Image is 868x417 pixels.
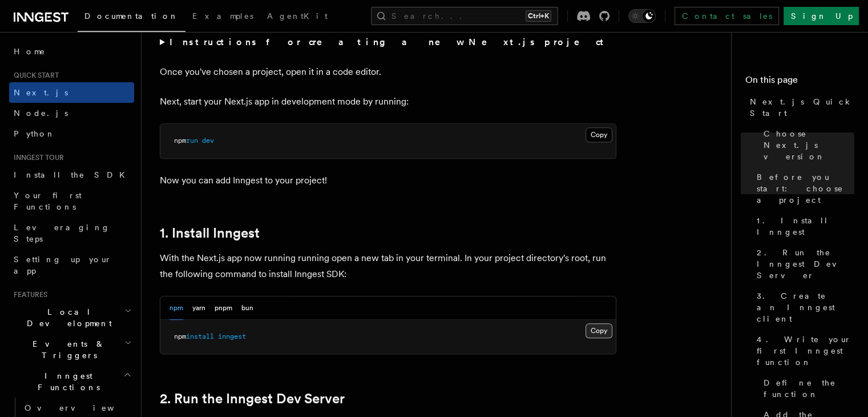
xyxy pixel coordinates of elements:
span: Quick start [9,71,59,80]
a: 1. Install Inngest [160,225,260,241]
span: Examples [192,11,253,21]
button: Local Development [9,302,134,334]
a: 4. Write your first Inngest function [752,329,854,372]
span: Next.js Quick Start [750,96,854,119]
a: Sign Up [784,7,859,25]
span: Leveraging Steps [14,223,110,243]
button: yarn [192,296,205,320]
span: Home [14,46,46,57]
span: Next.js [14,88,68,97]
button: Toggle dark mode [628,9,656,23]
span: Local Development [9,306,124,329]
a: Contact sales [675,7,779,25]
span: Node.js [14,109,68,118]
button: Copy [586,127,612,142]
a: Python [9,123,134,144]
span: 3. Create an Inngest client [757,290,854,324]
a: Next.js [9,82,134,103]
span: Python [14,129,55,138]
button: Search...Ctrl+K [371,7,558,25]
span: Install the SDK [14,170,132,179]
a: Choose Next.js version [759,123,854,167]
p: Once you've chosen a project, open it in a code editor. [160,64,616,80]
span: Choose Next.js version [764,128,854,162]
a: Setting up your app [9,249,134,281]
span: 1. Install Inngest [757,215,854,238]
p: Next, start your Next.js app in development mode by running: [160,94,616,110]
a: AgentKit [260,3,334,31]
strong: Instructions for creating a new Next.js project [169,37,608,47]
summary: Instructions for creating a new Next.js project [160,34,616,50]
a: Node.js [9,103,134,123]
a: Next.js Quick Start [745,91,854,123]
span: Inngest Functions [9,370,123,393]
span: Setting up your app [14,255,112,275]
p: With the Next.js app now running running open a new tab in your terminal. In your project directo... [160,250,616,282]
span: 4. Write your first Inngest function [757,334,854,368]
a: Your first Functions [9,185,134,217]
a: Home [9,41,134,62]
span: Inngest tour [9,153,64,162]
a: Examples [185,3,260,31]
button: Copy [586,323,612,338]
span: Documentation [84,11,179,21]
span: Define the function [764,377,854,400]
span: Before you start: choose a project [757,171,854,206]
a: Documentation [78,3,185,32]
button: Events & Triggers [9,334,134,366]
span: 2. Run the Inngest Dev Server [757,247,854,281]
button: npm [169,296,183,320]
span: install [186,332,214,340]
a: Leveraging Steps [9,217,134,249]
a: 1. Install Inngest [752,210,854,242]
span: Features [9,290,47,299]
a: 2. Run the Inngest Dev Server [752,242,854,286]
span: inngest [218,332,246,340]
span: Your first Functions [14,191,82,211]
span: Events & Triggers [9,338,124,361]
span: npm [174,332,186,340]
span: AgentKit [267,11,328,21]
a: Define the function [759,372,854,404]
h4: On this page [745,73,854,91]
p: Now you can add Inngest to your project! [160,173,616,189]
button: pnpm [215,296,232,320]
button: Inngest Functions [9,366,134,398]
a: 3. Create an Inngest client [752,286,854,329]
span: dev [202,137,214,145]
kbd: Ctrl+K [526,10,551,22]
span: npm [174,137,186,145]
a: 2. Run the Inngest Dev Server [160,391,345,407]
a: Before you start: choose a project [752,167,854,210]
span: run [186,137,198,145]
span: Overview [25,403,142,412]
a: Install the SDK [9,165,134,185]
button: bun [241,296,253,320]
